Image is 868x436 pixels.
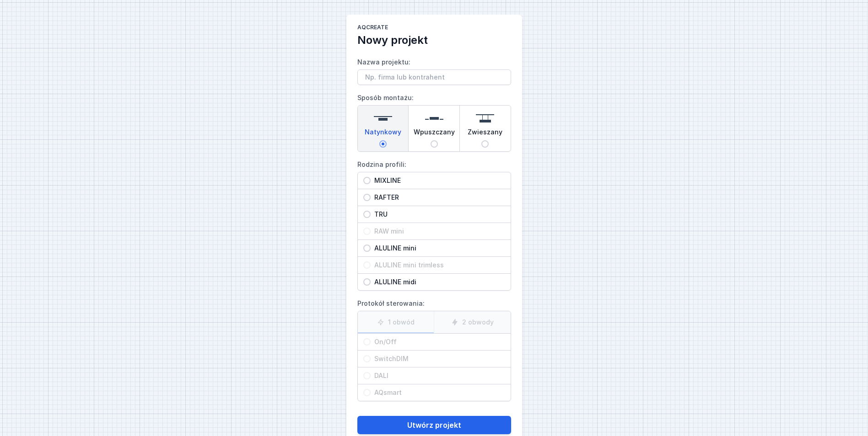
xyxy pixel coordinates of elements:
[363,211,371,218] input: TRU
[414,128,455,140] span: Wpuszczany
[363,245,371,252] input: ALULINE mini
[371,193,505,202] span: RAFTER
[371,244,505,253] span: ALULINE mini
[468,128,502,140] span: Zwieszany
[357,69,511,85] input: Nazwa projektu:
[357,33,511,48] h2: Nowy projekt
[357,157,511,291] label: Rodzina profili:
[363,278,371,286] input: ALULINE midi
[425,109,443,128] img: recessed.svg
[365,128,401,140] span: Natynkowy
[363,194,371,201] input: RAFTER
[374,109,392,128] img: surface.svg
[371,176,505,185] span: MIXLINE
[371,277,505,287] span: ALULINE midi
[357,24,511,33] h1: AQcreate
[357,296,511,401] label: Protokół sterowania:
[371,210,505,219] span: TRU
[357,55,511,85] label: Nazwa projektu:
[379,140,387,148] input: Natynkowy
[357,90,511,152] label: Sposób montażu:
[357,416,511,434] button: Utwórz projekt
[363,177,371,184] input: MIXLINE
[481,140,489,148] input: Zwieszany
[431,140,438,148] input: Wpuszczany
[476,109,494,128] img: suspended.svg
